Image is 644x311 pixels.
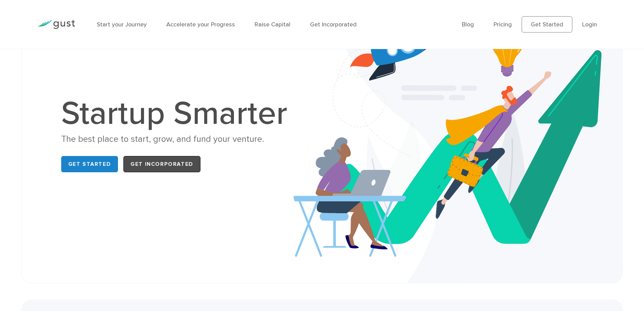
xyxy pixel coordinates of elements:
[582,21,597,28] a: Login
[522,16,572,32] a: Get Started
[61,133,294,145] div: The best place to start, grow, and fund your venture.
[462,21,474,28] a: Blog
[37,20,75,29] img: Gust Logo
[166,21,235,28] a: Accelerate your Progress
[61,97,294,130] h1: Startup Smarter
[123,156,200,172] a: Get Incorporated
[310,21,357,28] a: Get Incorporated
[255,21,290,28] a: Raise Capital
[61,156,118,172] a: Get Started
[97,21,147,28] a: Start your Journey
[494,21,512,28] a: Pricing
